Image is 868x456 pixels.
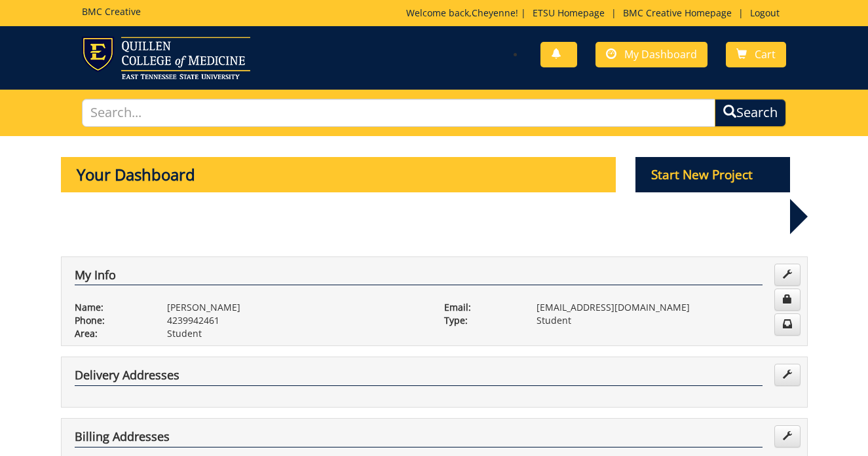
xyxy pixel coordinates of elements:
button: Search [715,99,786,127]
a: Cheyenne [472,7,516,19]
a: Change Communication Preferences [774,313,801,336]
p: Email: [444,301,517,314]
h5: BMC Creative [82,7,141,16]
p: Welcome back, ! | | | [406,7,786,20]
a: Cart [726,42,786,67]
p: Type: [444,314,517,327]
a: Edit Info [774,264,801,286]
p: Name: [75,301,147,314]
a: Edit Addresses [774,364,801,386]
p: Student [537,314,794,327]
span: Cart [755,47,776,61]
span: My Dashboard [624,47,697,61]
a: Start New Project [635,169,790,182]
a: Change Password [774,289,801,311]
a: Edit Addresses [774,425,801,447]
p: Your Dashboard [61,157,616,192]
h4: My Info [75,269,763,286]
p: Phone: [75,314,147,327]
a: ETSU Homepage [526,7,611,19]
input: Search... [82,99,715,127]
a: BMC Creative Homepage [616,7,738,19]
p: [PERSON_NAME] [167,301,425,314]
p: Start New Project [635,157,790,192]
h4: Billing Addresses [75,430,763,447]
h4: Delivery Addresses [75,369,763,386]
a: My Dashboard [595,42,708,67]
p: 4239942461 [167,314,425,327]
img: ETSU logo [82,37,250,79]
p: Student [167,327,425,340]
a: Logout [744,7,786,19]
p: Area: [75,327,147,340]
p: [EMAIL_ADDRESS][DOMAIN_NAME] [537,301,794,314]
